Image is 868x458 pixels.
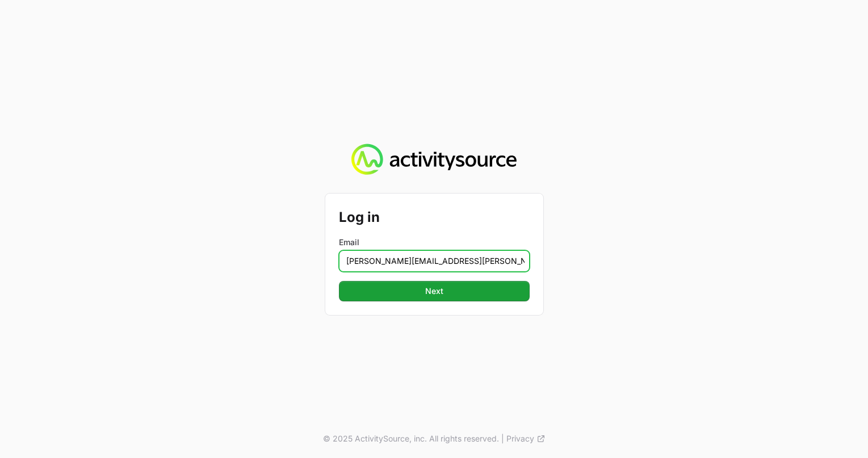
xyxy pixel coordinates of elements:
input: Enter your email [339,250,530,272]
p: © 2025 ActivitySource, inc. All rights reserved. [323,433,499,444]
a: Privacy [506,433,546,444]
label: Email [339,237,530,248]
span: Next [425,284,443,298]
button: Next [339,281,530,301]
span: | [501,433,504,444]
img: Activity Source [351,144,517,175]
h2: Log in [339,207,530,228]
